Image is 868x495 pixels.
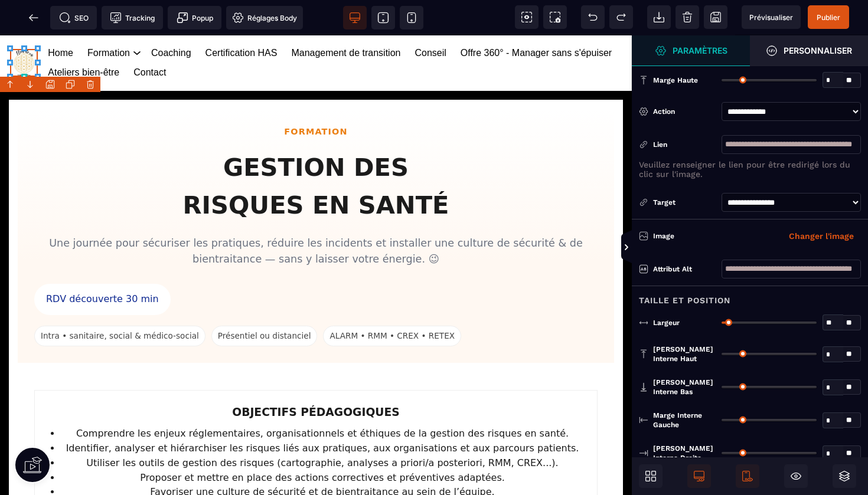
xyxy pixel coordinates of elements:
[291,8,400,28] a: Management de transition
[676,5,699,29] span: Nettoyage
[34,200,598,232] p: Une journée pour sécuriser les pratiques, réduire les incidents et installer une culture de sécur...
[10,14,38,41] img: https://sasu-fleur-de-vie.metaforma.io/home
[61,421,584,435] li: Utiliser les outils de gestion des risques (cartographie, analyses a priori/a posteriori, RMM, CR...
[653,76,698,85] span: Marge haute
[102,6,163,29] span: Code de suivi
[211,290,318,311] span: Présentiel ou distanciel
[415,8,446,28] a: Conseil
[653,263,716,275] div: Attribut alt
[371,6,395,29] span: Voir tablette
[110,12,155,24] span: Tracking
[639,139,716,150] div: Lien
[581,5,605,29] span: Défaire
[87,8,130,28] a: Formation
[653,106,716,117] div: Action
[632,230,644,265] span: Afficher les vues
[653,411,716,430] span: Marge interne gauche
[632,35,750,66] span: Ouvrir le gestionnaire de styles
[34,290,205,311] span: Intra • sanitaire, social & médico-social
[133,28,166,47] a: Contact
[168,6,221,29] span: Créer une alerte modale
[750,35,868,66] span: Ouvrir le gestionnaire de styles
[177,12,213,24] span: Popup
[48,8,73,28] a: Home
[400,6,423,29] span: Voir mobile
[647,5,671,29] span: Importer
[61,391,584,406] li: Comprendre les enjeux réglementaires, organisationnels et éthiques de la gestion des risques en s...
[749,13,793,22] span: Prévisualiser
[817,13,840,22] span: Publier
[736,464,759,488] span: Afficher le mobile
[653,318,680,327] span: Largeur
[653,345,716,363] span: [PERSON_NAME] interne haut
[226,6,303,29] span: Favicon
[61,435,584,450] li: Proposer et mettre en place des actions correctives et préventives adaptées.
[639,160,861,179] p: Veuillez renseigner le lien pour être redirigé lors du clic sur l'image.
[151,8,191,28] a: Coaching
[48,28,119,47] a: Ateliers bien-être
[609,5,633,29] span: Rétablir
[61,450,584,464] li: Favoriser une culture de sécurité et de bientraitance au sein de l’équipe.
[343,6,367,29] span: Voir bureau
[632,286,868,307] div: Taille et position
[22,6,45,29] span: Retour
[782,227,861,245] button: Changer l'image
[232,12,297,24] span: Réglages Body
[808,5,849,29] span: Enregistrer le contenu
[653,444,716,463] span: [PERSON_NAME] interne droite
[784,464,808,488] span: Masquer le bloc
[653,378,716,396] span: [PERSON_NAME] interne bas
[61,406,584,421] li: Identifier, analyser et hiérarchiser les risques liés aux pratiques, aux organisations et aux par...
[742,5,801,29] span: Aperçu
[639,196,716,208] div: Target
[59,12,89,24] span: SEO
[704,5,727,29] span: Enregistrer
[639,464,663,488] span: Ouvrir les blocs
[205,8,278,28] a: Certification HAS
[34,113,598,189] h1: GESTION DES RISQUES EN SANTÉ
[48,368,584,385] h3: OBJECTIFS PÉDAGOGIQUES
[687,464,711,488] span: Afficher le desktop
[673,46,727,55] strong: Paramètres
[653,230,757,242] div: Image
[784,46,852,55] strong: Personnaliser
[34,248,171,280] a: RDV découverte 30 min
[543,5,567,29] span: Capture d'écran
[515,5,539,29] span: Voir les composants
[833,464,856,488] span: Ouvrir les calques
[34,90,598,103] div: FORMATION
[461,8,612,28] a: Offre 360° - Manager sans s'épuiser
[323,290,461,311] span: ALARM • RMM • CREX • RETEX
[50,6,97,29] span: Métadata SEO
